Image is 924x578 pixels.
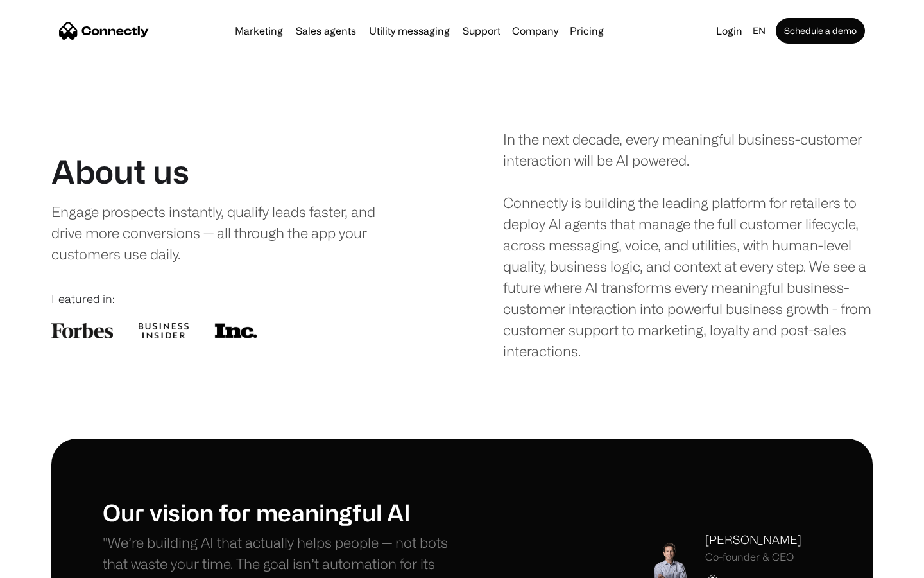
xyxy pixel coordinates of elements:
div: Co-founder & CEO [705,551,801,563]
aside: Language selected: English [13,554,77,574]
div: Engage prospects instantly, qualify leads faster, and drive more conversions — all through the ap... [51,201,402,265]
div: en [753,22,766,40]
h1: Our vision for meaningful AI [103,498,462,526]
a: Utility messaging [364,26,455,36]
a: Support [458,26,506,36]
a: Pricing [565,26,609,36]
a: Login [711,22,748,40]
a: Marketing [230,26,288,36]
a: Sales agents [291,26,361,36]
div: Company [512,22,558,40]
div: Featured in: [51,290,421,308]
ul: Language list [26,556,77,574]
div: [PERSON_NAME] [705,531,801,548]
div: In the next decade, every meaningful business-customer interaction will be AI powered. Connectly ... [503,128,873,362]
a: Schedule a demo [776,18,865,44]
h1: About us [51,152,189,191]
